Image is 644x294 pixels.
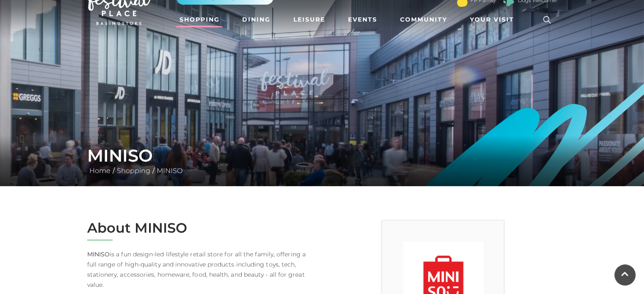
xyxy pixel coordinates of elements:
a: MINISO [155,167,185,175]
div: / / [81,146,564,176]
h1: MINISO [87,146,557,166]
a: Your Visit [467,12,522,27]
p: is a fun design-led lifestyle retail store for all the family, offering a full range of high-qual... [87,249,316,290]
h2: About MINISO [87,220,316,236]
strong: MINISO [87,250,110,258]
a: Events [345,12,381,27]
a: Leisure [290,12,329,27]
a: Dining [239,12,274,27]
a: Shopping [115,167,152,175]
a: Community [397,12,451,27]
a: Shopping [176,12,223,27]
a: Home [87,167,113,175]
span: Your Visit [470,15,514,24]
